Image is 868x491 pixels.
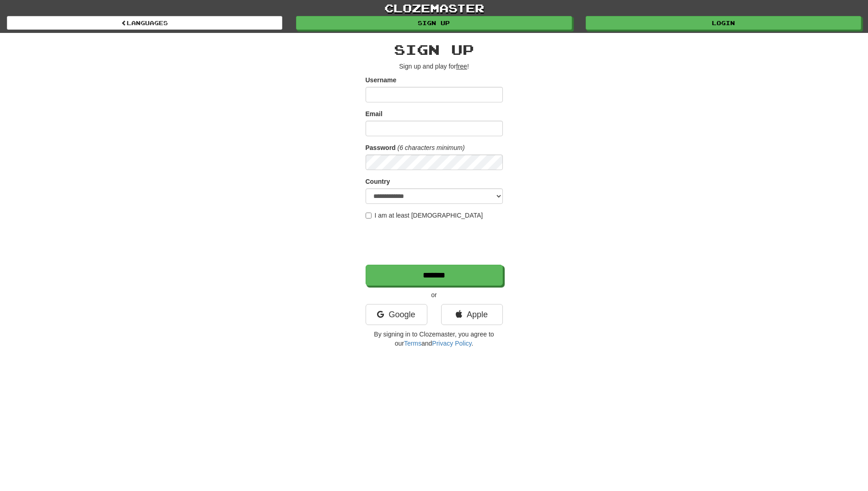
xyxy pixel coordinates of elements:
[586,16,861,30] a: Login
[366,109,383,118] label: Email
[366,304,427,325] a: Google
[366,42,503,57] h2: Sign up
[296,16,571,30] a: Sign up
[366,177,390,186] label: Country
[456,63,467,70] u: free
[366,213,372,219] input: I am at least [DEMOGRAPHIC_DATA]
[366,330,503,348] p: By signing in to Clozemaster, you agree to our and .
[366,290,503,299] p: or
[366,62,503,71] p: Sign up and play for !
[432,340,471,347] a: Privacy Policy
[366,143,396,152] label: Password
[366,211,483,220] label: I am at least [DEMOGRAPHIC_DATA]
[7,16,282,30] a: Languages
[366,75,397,85] label: Username
[404,340,421,347] a: Terms
[366,224,505,260] iframe: reCAPTCHA
[441,304,503,325] a: Apple
[398,144,465,151] em: (6 characters minimum)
